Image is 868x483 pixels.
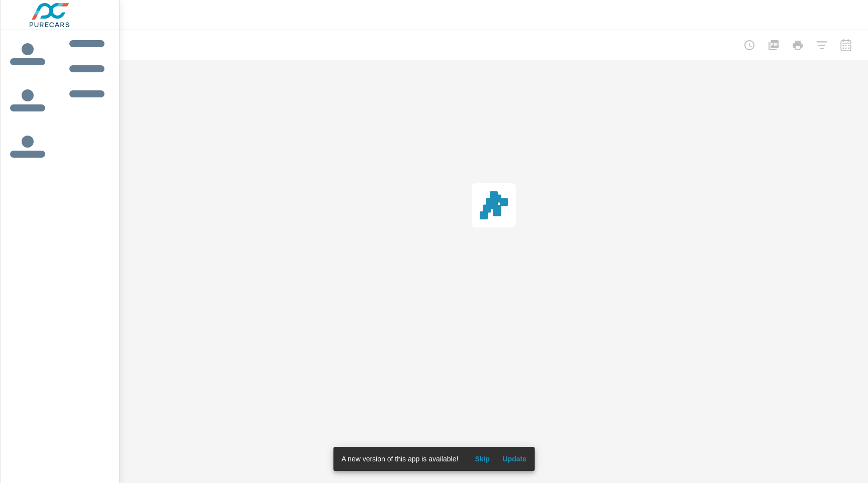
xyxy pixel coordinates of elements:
span: Update [502,454,526,463]
span: A new version of this app is available! [342,455,459,463]
div: icon label tabs example [1,30,55,169]
button: Update [498,451,530,467]
span: Skip [470,454,494,463]
button: Skip [466,451,498,467]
